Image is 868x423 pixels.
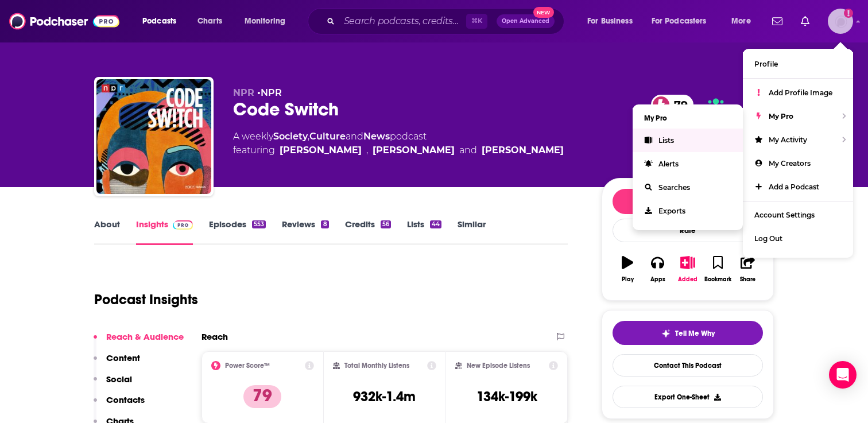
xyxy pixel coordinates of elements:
p: Social [106,374,132,385]
a: Lists44 [407,219,441,245]
div: Bookmark [704,276,731,283]
div: Apps [650,276,665,283]
button: open menu [237,12,300,30]
span: My Creators [769,159,811,168]
button: Reach & Audience [94,331,184,352]
button: Show profile menu [828,9,853,34]
input: Search podcasts, credits, & more... [339,12,466,30]
h2: Total Monthly Listens [344,362,409,370]
span: My Pro [769,112,793,121]
button: tell me why sparkleTell Me Why [613,321,763,345]
button: Open AdvancedNew [497,14,555,28]
span: Open Advanced [502,18,549,24]
a: Show notifications dropdown [768,11,787,31]
span: Log Out [754,234,782,243]
a: Add a Podcast [743,175,853,199]
span: featuring [233,143,564,157]
span: For Podcasters [652,13,707,29]
a: 79 [651,95,693,115]
div: Search podcasts, credits, & more... [319,8,575,34]
p: Reach & Audience [106,331,184,342]
div: Open Intercom Messenger [829,361,857,389]
span: and [459,143,477,157]
a: Contact This Podcast [613,354,763,377]
span: Profile [754,60,778,68]
button: open menu [644,12,723,30]
button: open menu [134,12,191,30]
a: Add Profile Image [743,81,853,104]
span: 79 [662,95,693,115]
div: 56 [381,220,391,228]
a: Account Settings [743,203,853,227]
button: open menu [723,12,765,30]
span: Add Profile Image [769,88,832,97]
h2: Power Score™ [225,362,270,370]
p: Content [106,352,140,363]
a: Profile [743,52,853,76]
a: Show notifications dropdown [796,11,814,31]
span: For Business [587,13,633,29]
a: Gene Demby [373,143,455,157]
button: Social [94,374,132,395]
div: Added [678,276,697,283]
h1: Podcast Insights [94,291,198,308]
a: Lori Lizarraga [280,143,362,157]
h3: 134k-199k [476,388,537,405]
span: ⌘ K [466,14,487,29]
button: Content [94,352,140,374]
a: Society [273,131,308,142]
a: Similar [458,219,486,245]
div: 8 [321,220,328,228]
span: and [346,131,363,142]
a: NPR [261,87,282,98]
a: About [94,219,120,245]
a: Charts [190,12,229,30]
div: 44 [430,220,441,228]
p: Contacts [106,394,145,405]
span: NPR [233,87,254,98]
a: News [363,131,390,142]
div: 553 [252,220,266,228]
button: Share [733,249,763,290]
svg: Add a profile image [844,9,853,18]
button: Export One-Sheet [613,386,763,408]
a: Podchaser - Follow, Share and Rate Podcasts [9,10,119,32]
button: Follow [613,189,763,214]
img: User Profile [828,9,853,34]
img: Code Switch [96,79,211,194]
span: , [308,131,309,142]
button: Contacts [94,394,145,416]
h2: New Episode Listens [467,362,530,370]
img: tell me why sparkle [661,329,671,338]
a: My Creators [743,152,853,175]
h3: 932k-1.4m [353,388,416,405]
a: Episodes553 [209,219,266,245]
span: Charts [197,13,222,29]
span: Add a Podcast [769,183,819,191]
ul: Show profile menu [743,49,853,258]
button: open menu [579,12,647,30]
div: Play [622,276,634,283]
p: 79 [243,385,281,408]
span: Tell Me Why [675,329,715,338]
a: Credits56 [345,219,391,245]
a: InsightsPodchaser Pro [136,219,193,245]
img: Podchaser Pro [173,220,193,230]
span: Logged in as adrian.villarreal [828,9,853,34]
a: Culture [309,131,346,142]
button: Bookmark [703,249,733,290]
div: A weekly podcast [233,130,564,157]
a: B. A. Parker [482,143,564,157]
span: Podcasts [142,13,176,29]
h2: Reach [201,331,228,342]
span: , [366,143,368,157]
span: My Activity [769,135,807,144]
span: New [533,7,554,18]
span: Monitoring [245,13,285,29]
button: Play [613,249,642,290]
span: • [257,87,282,98]
button: Added [673,249,703,290]
span: Account Settings [754,211,815,219]
div: Share [740,276,755,283]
